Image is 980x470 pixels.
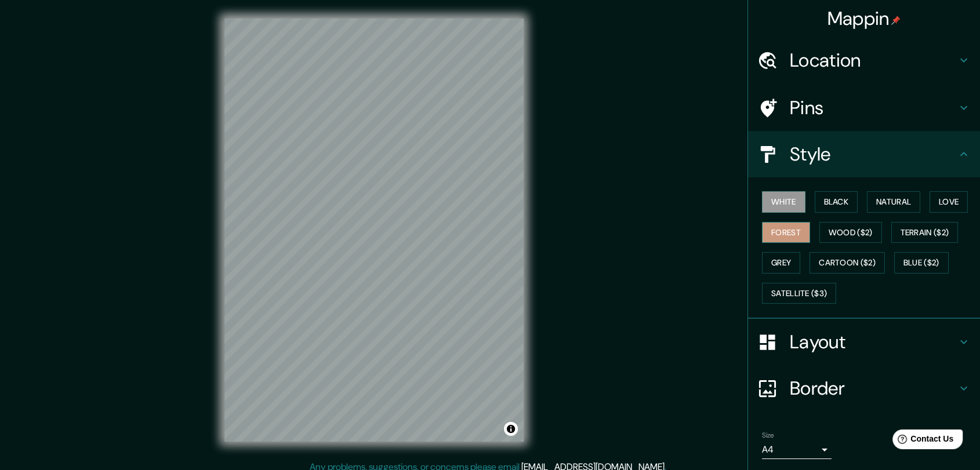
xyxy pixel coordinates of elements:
h4: Pins [790,96,957,119]
button: Toggle attribution [504,422,518,436]
img: pin-icon.png [891,16,901,25]
button: Terrain ($2) [891,222,959,243]
label: Size [762,431,774,440]
h4: Layout [790,330,957,354]
div: Border [748,365,980,411]
button: Blue ($2) [894,252,949,274]
canvas: Map [224,19,524,442]
div: Style [748,131,980,177]
button: Grey [762,252,800,274]
button: Natural [867,191,920,213]
button: Wood ($2) [819,222,882,243]
h4: Style [790,143,957,166]
button: White [762,191,805,213]
h4: Border [790,377,957,400]
iframe: Help widget launcher [877,425,967,457]
h4: Mappin [827,7,901,30]
div: Pins [748,85,980,131]
button: Forest [762,222,810,243]
div: Layout [748,319,980,365]
button: Satellite ($3) [762,283,836,304]
button: Cartoon ($2) [810,252,885,274]
div: A4 [762,440,832,459]
h4: Location [790,49,957,72]
div: Location [748,37,980,83]
button: Love [930,191,968,213]
button: Black [815,191,858,213]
